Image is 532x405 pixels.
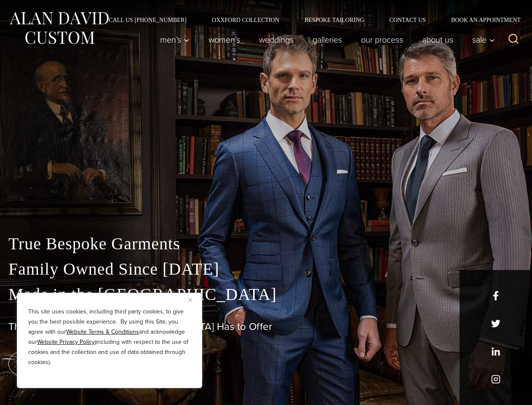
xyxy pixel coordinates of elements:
img: Close [188,298,192,302]
a: weddings [250,31,303,48]
a: About Us [413,31,463,48]
a: Our Process [352,31,413,48]
img: Alan David Custom [8,9,110,47]
p: True Bespoke Garments Family Owned Since [DATE] Made in the [GEOGRAPHIC_DATA] [8,231,524,307]
a: Contact Us [377,17,438,23]
span: Sale [472,35,495,44]
a: Women’s [199,31,250,48]
p: This site uses cookies, including third party cookies, to give you the best possible experience. ... [28,307,191,367]
button: Close [188,295,198,305]
a: Galleries [303,31,352,48]
a: Website Privacy Policy [37,337,95,346]
a: Oxxford Collection [199,17,292,23]
nav: Secondary Navigation [96,17,524,23]
a: Website Terms & Conditions [66,327,139,336]
button: View Search Form [503,30,524,50]
a: Book an Appointment [438,17,524,23]
a: Call Us [PHONE_NUMBER] [96,17,199,23]
a: Bespoke Tailoring [292,17,377,23]
a: book an appointment [8,352,126,375]
nav: Primary Navigation [151,31,500,48]
h1: The Best Custom Suits [GEOGRAPHIC_DATA] Has to Offer [8,321,524,333]
span: Men’s [160,35,190,44]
